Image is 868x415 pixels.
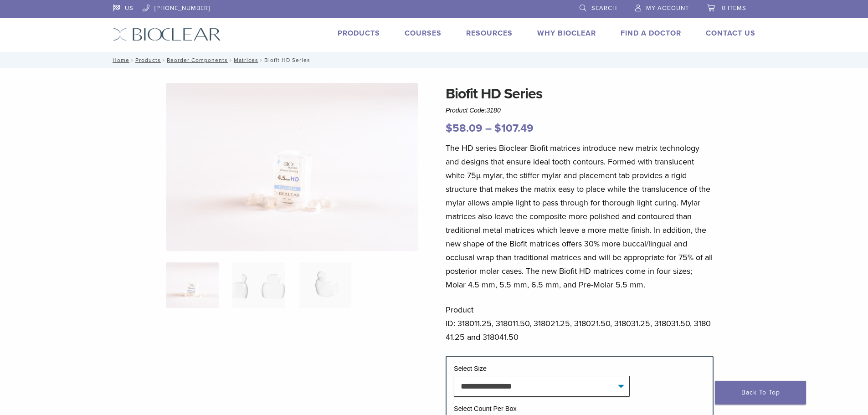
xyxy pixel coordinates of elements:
[232,262,285,308] img: Biofit HD Series - Image 2
[129,58,135,62] span: /
[167,57,228,63] a: Reorder Components
[258,58,264,62] span: /
[466,29,513,38] a: Resources
[299,262,351,308] img: Biofit HD Series - Image 3
[454,365,487,372] label: Select Size
[110,57,129,63] a: Home
[446,107,501,114] span: Product Code:
[646,5,689,12] span: My Account
[405,29,442,38] a: Courses
[446,122,483,135] bdi: 58.09
[715,381,806,405] a: Back To Top
[166,83,418,251] img: Posterior Biofit HD Series Matrices
[106,52,762,68] nav: Biofit HD Series
[166,262,219,308] img: Posterior-Biofit-HD-Series-Matrices-324x324.jpg
[487,107,501,114] span: 3180
[706,29,755,38] a: Contact Us
[591,5,617,12] span: Search
[446,83,714,105] h1: Biofit HD Series
[135,57,161,63] a: Products
[338,29,380,38] a: Products
[494,122,534,135] bdi: 107.49
[537,29,596,38] a: Why Bioclear
[228,58,234,62] span: /
[113,28,221,41] img: Bioclear
[234,57,258,63] a: Matrices
[722,5,746,12] span: 0 items
[454,405,517,412] label: Select Count Per Box
[446,122,452,135] span: $
[494,122,501,135] span: $
[161,58,167,62] span: /
[446,303,714,344] p: Product ID: 318011.25, 318011.50, 318021.25, 318021.50, 318031.25, 318031.50, 318041.25 and 31804...
[485,122,492,135] span: –
[446,141,714,292] p: The HD series Bioclear Biofit matrices introduce new matrix technology and designs that ensure id...
[621,29,681,38] a: Find A Doctor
